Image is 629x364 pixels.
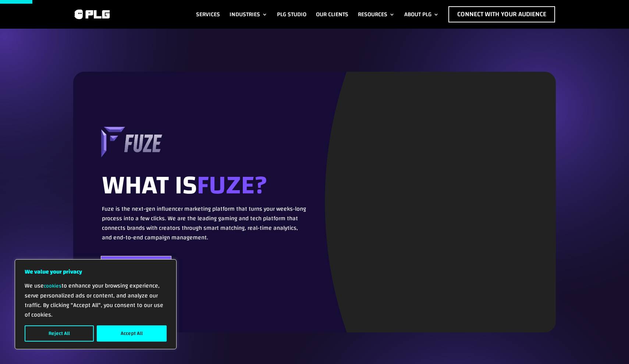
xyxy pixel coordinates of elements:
[44,281,61,291] a: cookies
[102,204,307,242] p: Fuze is the next-gen influencer marketing platform that turns your weeks-long process into a few ...
[230,6,267,22] a: Industries
[101,256,171,278] a: Visit Us Now
[25,281,167,320] p: We use to enhance your browsing experience, serve personalized ads or content, and analyze our tr...
[101,127,162,157] img: 3D LOGO
[448,6,555,22] a: Connect with Your Audience
[277,6,306,22] a: PLG Studio
[196,6,220,22] a: Services
[15,259,177,349] div: We value your privacy
[316,6,348,22] a: Our Clients
[97,325,167,342] button: Accept All
[102,171,307,204] h1: WHAT is
[358,6,395,22] a: Resources
[404,6,439,22] a: About PLG
[25,325,94,342] button: Reject All
[25,267,167,276] p: We value your privacy
[197,161,267,210] span: FUZE?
